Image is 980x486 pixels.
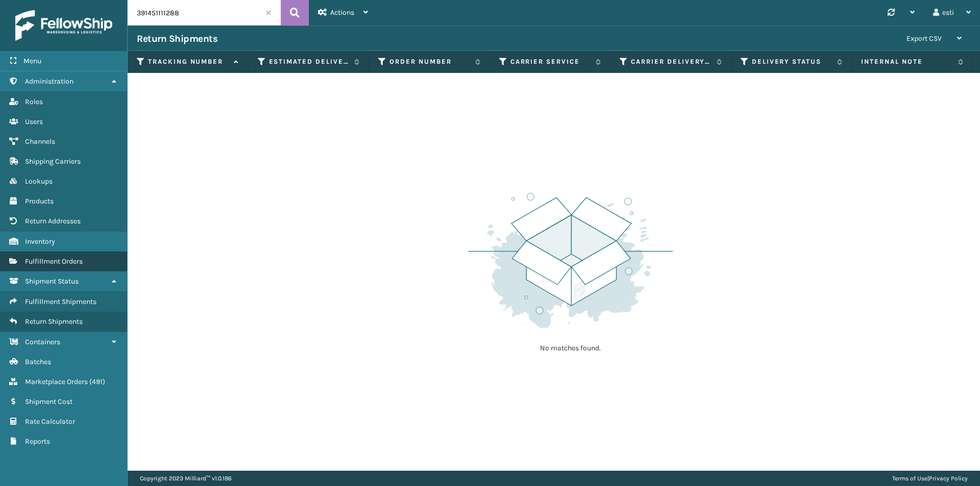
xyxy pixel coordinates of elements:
[389,57,470,66] label: Order Number
[25,338,60,346] span: Containers
[25,197,54,206] span: Products
[269,57,350,66] label: Estimated Delivery Date
[25,177,53,186] span: Lookups
[892,471,968,486] div: |
[23,57,41,65] span: Menu
[89,377,105,386] span: ( 491 )
[137,33,217,45] h3: Return Shipments
[25,257,83,266] span: Fulfillment Orders
[25,437,50,446] span: Reports
[510,57,591,66] label: Carrier Service
[25,317,83,326] span: Return Shipments
[25,397,72,406] span: Shipment Cost
[25,237,55,246] span: Inventory
[25,77,73,86] span: Administration
[25,217,81,225] span: Return Addresses
[25,357,51,366] span: Batches
[25,157,81,166] span: Shipping Carriers
[25,417,75,426] span: Rate Calculator
[752,57,832,66] label: Delivery Status
[892,475,927,482] a: Terms of Use
[25,137,55,146] span: Channels
[906,34,942,43] span: Export CSV
[25,97,43,106] span: Roles
[25,377,88,386] span: Marketplace Orders
[148,57,229,66] label: Tracking Number
[15,10,112,41] img: logo
[631,57,712,66] label: Carrier Delivery Status
[25,117,43,126] span: Users
[330,8,354,17] span: Actions
[861,57,953,66] label: Internal Note
[929,475,968,482] a: Privacy Policy
[140,471,232,486] p: Copyright 2023 Milliard™ v 1.0.186
[25,277,79,286] span: Shipment Status
[25,297,96,306] span: Fulfillment Shipments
